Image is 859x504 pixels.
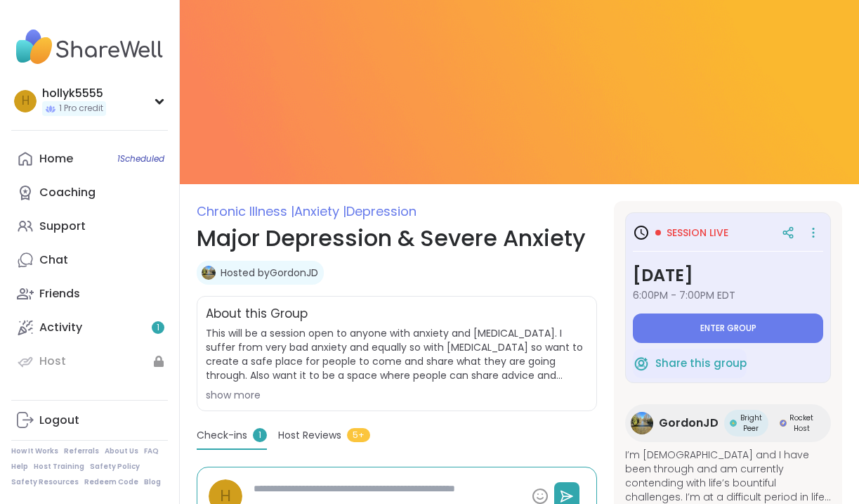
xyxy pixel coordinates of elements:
div: show more [206,388,588,402]
span: Rocket Host [789,413,814,434]
a: Host Training [34,462,84,472]
a: Support [11,209,168,243]
div: Chat [39,252,68,268]
span: Depression [346,202,417,220]
h1: Major Depression & Severe Anxiety [197,221,597,255]
span: Session live [667,226,728,240]
a: Chat [11,243,168,277]
a: Activity1 [11,311,168,344]
a: Safety Policy [90,462,140,472]
h3: [DATE] [633,263,823,288]
div: Home [39,151,73,167]
a: Home1Scheduled [11,142,168,176]
div: hollyk5555 [42,86,106,101]
img: ShareWell Logomark [633,355,650,372]
a: Safety Resources [11,477,79,487]
img: GordonJD [202,266,216,280]
a: FAQ [144,446,159,456]
a: Referrals [64,446,99,456]
img: Bright Peer [730,420,737,427]
span: 1 [253,428,267,442]
h2: About this Group [206,305,308,323]
span: Anxiety | [294,202,346,220]
span: Share this group [655,356,747,372]
div: Coaching [39,185,96,200]
div: Support [39,219,86,234]
span: h [22,92,29,110]
span: Host Reviews [278,428,341,443]
div: Logout [39,413,79,428]
span: Check-ins [197,428,247,443]
img: ShareWell Nav Logo [11,22,168,72]
a: Coaching [11,176,168,209]
a: About Us [105,446,138,456]
span: 6:00PM - 7:00PM EDT [633,288,823,302]
img: Rocket Host [780,420,787,427]
button: Enter group [633,314,823,343]
a: GordonJDGordonJDBright PeerBright PeerRocket HostRocket Host [625,404,831,442]
span: Enter group [700,323,756,334]
div: Friends [39,286,80,302]
span: Bright Peer [740,413,763,434]
span: 1 Pro credit [59,103,103,115]
span: Chronic Illness | [197,202,294,220]
div: Host [39,354,66,369]
img: GordonJD [631,412,653,434]
span: This will be a session open to anyone with anxiety and [MEDICAL_DATA]. I suffer from very bad anx... [206,326,588,382]
button: Share this group [633,349,747,378]
span: 1 Scheduled [117,153,164,164]
a: Help [11,462,28,472]
span: I’m [DEMOGRAPHIC_DATA] and I have been through and am currently contending with life’s bountiful ... [625,448,831,504]
a: Friends [11,277,168,311]
a: Logout [11,403,168,437]
a: Blog [144,477,161,487]
div: Activity [39,320,82,335]
span: 5+ [347,428,370,442]
a: Host [11,344,168,378]
a: Hosted byGordonJD [221,266,318,280]
span: 1 [157,322,159,334]
span: GordonJD [659,415,719,432]
a: Redeem Code [84,477,138,487]
a: How It Works [11,446,58,456]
